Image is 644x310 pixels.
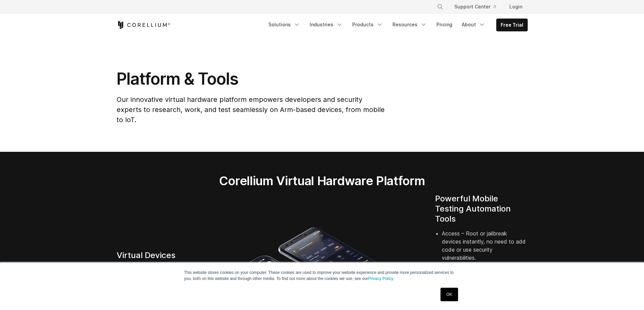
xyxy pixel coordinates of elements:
[449,1,501,13] a: Support Center
[388,19,431,31] a: Resources
[264,19,528,31] div: Navigation Menu
[117,69,386,89] h1: Platform & Tools
[368,276,394,281] a: Privacy Policy.
[117,21,170,29] a: Corellium Home
[504,1,528,13] a: Login
[432,19,456,31] a: Pricing
[429,1,528,13] div: Navigation Menu
[442,229,528,270] li: Access – Root or jailbreak devices instantly, no need to add code or use security vulnerabilities.
[187,173,457,188] h2: Corellium Virtual Hardware Platform
[117,250,209,260] h4: Virtual Devices
[434,1,446,13] button: Search
[117,95,385,124] span: Our innovative virtual hardware platform empowers developers and security experts to research, wo...
[435,194,528,224] h4: Powerful Mobile Testing Automation Tools
[306,19,347,31] a: Industries
[458,19,490,31] a: About
[497,19,527,31] a: Free Trial
[348,19,387,31] a: Products
[440,288,458,301] a: OK
[264,19,304,31] a: Solutions
[184,270,460,282] p: This website stores cookies on your computer. These cookies are used to improve your website expe...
